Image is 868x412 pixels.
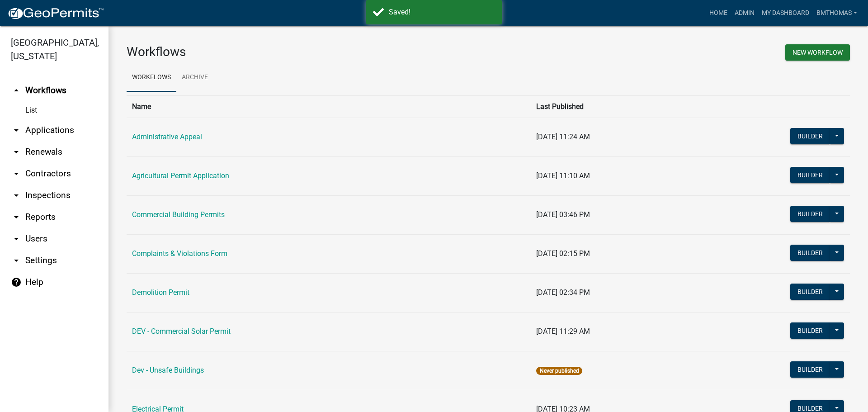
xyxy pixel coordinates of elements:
button: New Workflow [785,44,850,61]
a: Workflows [127,63,176,92]
i: arrow_drop_down [11,125,22,136]
i: arrow_drop_down [11,255,22,266]
button: Builder [790,206,830,222]
a: Demolition Permit [132,288,189,297]
a: DEV - Commercial Solar Permit [132,327,231,336]
th: Name [127,95,531,118]
a: Admin [731,5,758,22]
a: Dev - Unsafe Buildings [132,366,204,374]
button: Builder [790,284,830,300]
i: arrow_drop_up [11,85,22,96]
i: help [11,277,22,288]
i: arrow_drop_down [11,147,22,157]
button: Builder [790,245,830,261]
button: Builder [790,361,830,378]
a: My Dashboard [758,5,813,22]
button: Builder [790,167,830,183]
a: Commercial Building Permits [132,210,225,219]
button: Builder [790,322,830,339]
a: Administrative Appeal [132,133,202,141]
h3: Workflows [127,44,481,60]
span: [DATE] 11:29 AM [536,327,590,336]
i: arrow_drop_down [11,212,22,223]
button: Builder [790,128,830,144]
span: [DATE] 11:24 AM [536,133,590,141]
a: Complaints & Violations Form [132,249,227,258]
span: Never published [536,367,582,375]
i: arrow_drop_down [11,233,22,244]
a: Archive [176,63,213,92]
span: [DATE] 02:15 PM [536,249,590,258]
i: arrow_drop_down [11,168,22,179]
a: Agricultural Permit Application [132,171,229,180]
th: Last Published [531,95,689,118]
a: Home [706,5,731,22]
a: bmthomas [813,5,861,22]
div: Saved! [389,7,495,18]
span: [DATE] 03:46 PM [536,210,590,219]
span: [DATE] 02:34 PM [536,288,590,297]
span: [DATE] 11:10 AM [536,171,590,180]
i: arrow_drop_down [11,190,22,201]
